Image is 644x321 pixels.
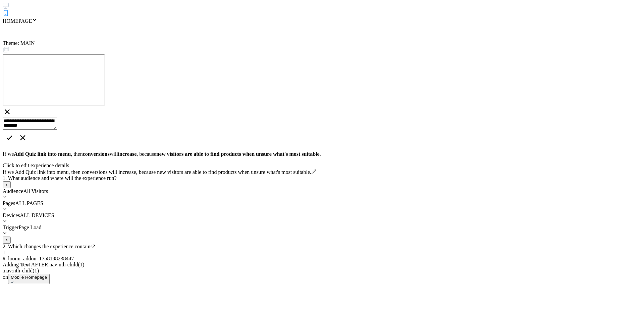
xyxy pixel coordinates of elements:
[3,244,95,249] span: 2. Which changes the experience contains?
[3,163,641,169] div: Click to edit experience details
[20,262,30,267] b: Text
[3,169,311,175] span: If we Add Quiz link into menu, then conversions will increase, because new visitors are able to f...
[20,212,54,218] span: ALL DEVICES
[15,200,43,206] span: ALL PAGES
[23,188,48,194] span: All Visitors
[110,151,118,157] span: will
[3,175,117,181] span: 1. What audience and where will the experience run?
[320,151,321,157] span: .
[118,151,137,157] strong: increase
[83,151,110,157] strong: conversions
[71,151,83,157] span: , then
[31,262,48,267] span: AFTER
[3,268,39,273] span: .nav:nth-child(1)
[156,151,320,157] strong: new visitors are able to find products when unsure what's most suitable
[8,274,50,284] button: Mobile Homepagedown arrow
[3,18,32,24] span: HOMEPAGE
[3,274,8,280] span: on
[3,250,641,256] div: 1
[137,151,156,157] span: , because
[14,151,71,157] strong: Add Quiz link into menu
[11,281,13,283] img: down arrow
[3,256,74,261] span: #_loomi_addon_1758198238447
[3,224,18,230] span: Trigger
[3,40,35,46] span: Theme: MAIN
[18,224,41,230] span: Page Load
[48,262,84,267] span: .nav:nth-child(1)
[3,262,30,267] span: Adding
[3,188,23,194] span: Audience
[3,200,15,206] span: Pages
[3,212,20,218] span: Devices
[3,151,14,157] span: If we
